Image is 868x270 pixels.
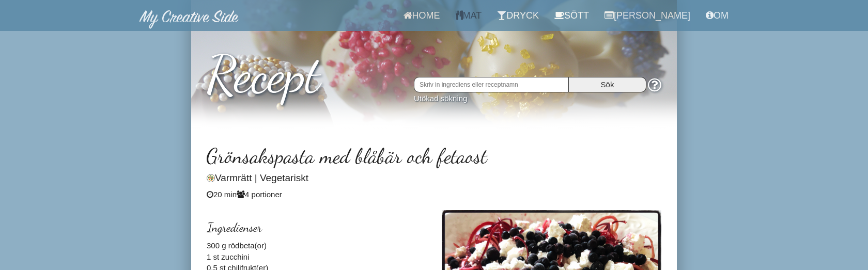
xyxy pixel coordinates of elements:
h3: Ingredienser [207,221,426,234]
img: MyCreativeSide [139,10,239,29]
h2: Grönsakspasta med blåbär och fetaost [207,145,661,167]
div: 20 min 4 portioner [207,189,661,200]
a: Utökad sökning [414,94,467,103]
img: Varmrätt [207,174,215,182]
h4: Varmrätt | Vegetariskt [207,173,661,184]
h1: Recept [207,36,661,103]
input: Skriv in ingrediens eller receptnamn [414,77,569,92]
input: Sök [569,77,646,92]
